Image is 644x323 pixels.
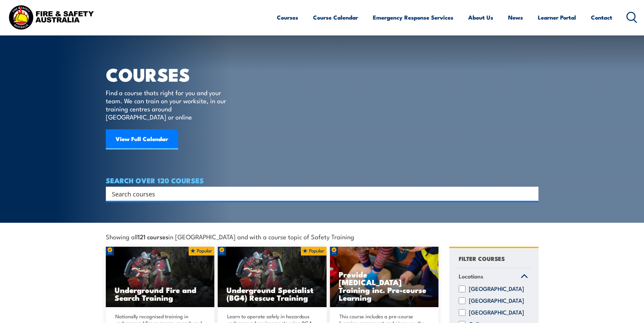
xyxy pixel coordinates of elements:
[330,247,439,307] a: Provide [MEDICAL_DATA] Training inc. Pre-course Learning
[277,8,298,26] a: Courses
[218,247,327,307] img: Underground mine rescue
[469,309,524,316] label: [GEOGRAPHIC_DATA]
[106,177,539,184] h4: SEARCH OVER 120 COURSES
[591,8,612,26] a: Contact
[138,232,168,241] strong: 121 courses
[106,88,229,121] p: Find a course thats right for you and your team. We can train on your worksite, in our training c...
[339,270,430,301] h3: Provide [MEDICAL_DATA] Training inc. Pre-course Learning
[373,8,453,26] a: Emergency Response Services
[469,286,524,292] label: [GEOGRAPHIC_DATA]
[330,247,439,307] img: Low Voltage Rescue and Provide CPR
[469,297,524,304] label: [GEOGRAPHIC_DATA]
[218,247,327,307] a: Underground Specialist (BG4) Rescue Training
[459,254,505,263] h4: FILTER COURSES
[106,233,354,240] span: Showing all in [GEOGRAPHIC_DATA] and with a course topic of Safety Training
[459,272,483,281] span: Locations
[226,286,318,301] h3: Underground Specialist (BG4) Rescue Training
[113,189,525,198] form: Search form
[527,189,536,198] button: Search magnifier button
[456,268,531,286] a: Locations
[468,8,493,26] a: About Us
[508,8,523,26] a: News
[313,8,358,26] a: Course Calendar
[538,8,576,26] a: Learner Portal
[106,129,178,150] a: View Full Calendar
[112,189,524,199] input: Search input
[106,66,236,82] h1: COURSES
[106,247,215,307] a: Underground Fire and Search Training
[115,286,206,301] h3: Underground Fire and Search Training
[106,247,215,307] img: Underground mine rescue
